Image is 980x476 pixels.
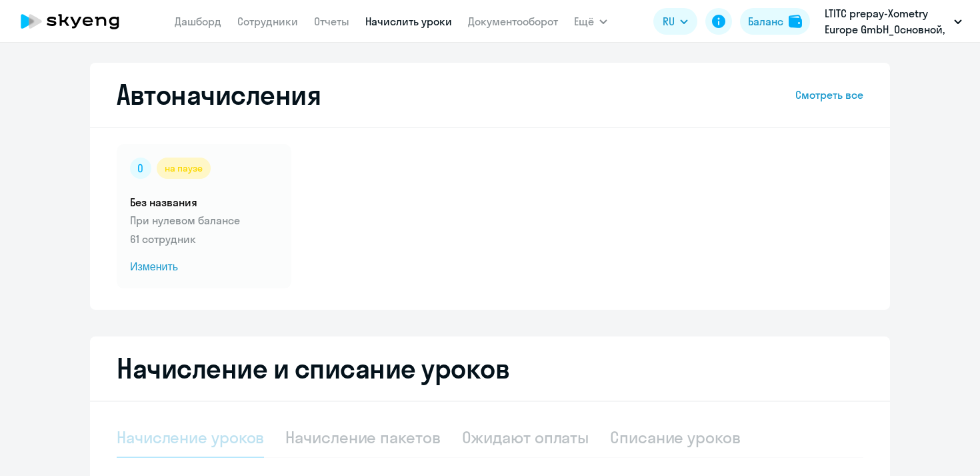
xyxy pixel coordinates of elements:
[130,195,278,210] h5: Без названия
[130,259,278,275] span: Изменить
[818,5,969,37] button: LTITC prepay-Xometry Europe GmbH_Основной, Xometry Europe GmbH
[365,15,452,28] a: Начислить уроки
[789,15,802,28] img: balance
[157,158,211,179] div: на паузе
[653,8,697,35] button: RU
[117,79,321,111] h2: Автоначисления
[468,15,558,28] a: Документооборот
[175,15,221,28] a: Дашборд
[663,13,675,29] span: RU
[574,8,607,35] button: Ещё
[237,15,298,28] a: Сотрудники
[117,352,863,385] h2: Начисление и списание уроков
[130,212,278,228] p: При нулевом балансе
[795,87,863,103] a: Смотреть все
[825,5,949,37] p: LTITC prepay-Xometry Europe GmbH_Основной, Xometry Europe GmbH
[740,8,810,35] button: Балансbalance
[748,13,783,29] div: Баланс
[314,15,349,28] a: Отчеты
[574,13,594,29] span: Ещё
[130,231,278,247] p: 61 сотрудник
